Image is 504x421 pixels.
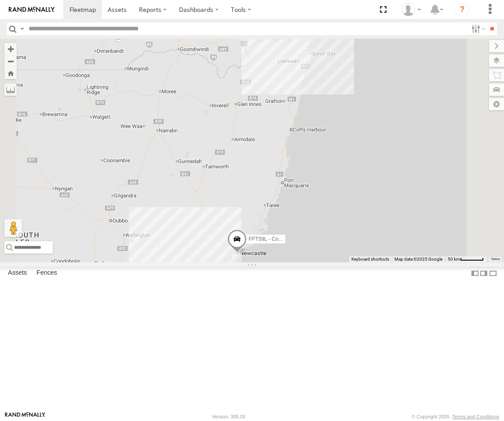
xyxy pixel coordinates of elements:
[18,22,26,35] label: Search Query
[398,3,424,16] div: James Oakden
[4,267,31,279] label: Assets
[453,414,499,419] a: Terms and Conditions
[455,3,469,17] i: ?
[4,219,22,237] button: Drag Pegman onto the map to open Street View
[468,22,487,35] label: Search Filter Options
[4,43,17,55] button: Zoom in
[445,256,486,262] button: Map scale: 50 km per 50 pixels
[32,267,62,279] label: Fences
[4,67,17,79] button: Zoom Home
[4,55,17,67] button: Zoom out
[448,257,460,261] span: 50 km
[489,267,497,279] label: Hide Summary Table
[248,236,303,242] span: FFT59L - Corolla Hatch
[351,256,389,262] button: Keyboard shortcuts
[412,414,499,419] div: © Copyright 2025 -
[4,83,17,96] label: Measure
[9,7,55,13] img: rand-logo.svg
[212,414,245,419] div: Version: 305.03
[471,267,479,279] label: Dock Summary Table to the Left
[394,257,442,261] span: Map data ©2025 Google
[491,257,500,261] a: Terms
[479,267,488,279] label: Dock Summary Table to the Right
[5,412,45,421] a: Visit our Website
[489,98,504,110] label: Map Settings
